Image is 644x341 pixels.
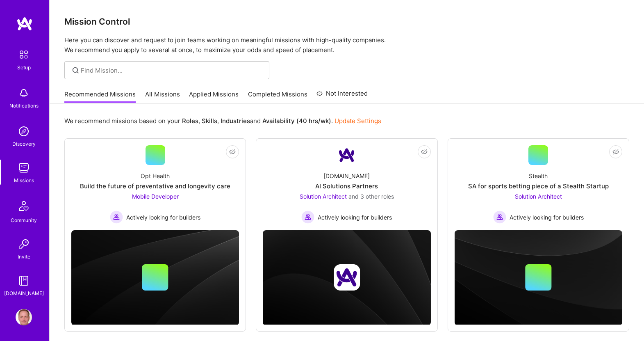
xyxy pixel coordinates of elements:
img: Actively looking for builders [110,211,123,224]
a: Completed Missions [248,90,307,103]
a: Update Settings [335,117,381,125]
img: discovery [16,123,32,140]
img: User Avatar [16,309,32,325]
a: Recommended Missions [64,90,136,103]
img: cover [455,230,622,325]
a: Not Interested [316,89,368,103]
i: icon EyeClosed [229,149,236,155]
div: Discovery [12,140,36,148]
span: and 3 other roles [348,193,394,200]
img: Actively looking for builders [493,211,506,224]
input: Find Mission... [81,66,263,75]
div: Build the future of preventative and longevity care [80,182,230,190]
div: [DOMAIN_NAME] [323,172,370,180]
b: Skills [202,117,217,125]
img: logo [16,16,33,31]
div: Stealth [529,172,548,180]
i: icon EyeClosed [421,149,428,155]
div: SA for sports betting piece of a Stealth Startup [468,182,609,190]
img: Invite [16,236,32,252]
div: AI Solutions Partners [315,182,378,190]
p: We recommend missions based on your , , and . [64,117,381,125]
span: Actively looking for builders [510,213,584,222]
div: Invite [18,252,30,261]
img: cover [71,230,239,325]
img: Actively looking for builders [301,211,314,224]
i: icon SearchGrey [71,66,80,75]
span: Actively looking for builders [126,213,200,222]
a: Applied Missions [189,90,239,103]
img: teamwork [16,160,32,176]
img: cover [263,230,430,325]
div: Setup [17,63,31,72]
span: Actively looking for builders [318,213,392,222]
b: Availability (40 hrs/wk) [262,117,331,125]
div: Opt Health [141,172,170,180]
span: Mobile Developer [132,193,179,200]
a: Company Logo[DOMAIN_NAME]AI Solutions PartnersSolution Architect and 3 other rolesActively lookin... [263,145,430,224]
img: Community [14,196,34,216]
div: Missions [14,176,34,185]
span: Solution Architect [300,193,347,200]
a: StealthSA for sports betting piece of a Stealth StartupSolution Architect Actively looking for bu... [455,145,622,224]
div: Community [11,216,37,224]
img: guide book [16,272,32,289]
img: bell [16,85,32,101]
i: icon EyeClosed [612,149,619,155]
img: setup [15,46,32,63]
a: User Avatar [14,309,34,325]
a: All Missions [145,90,180,103]
h3: Mission Control [64,16,629,27]
p: Here you can discover and request to join teams working on meaningful missions with high-quality ... [64,35,629,55]
img: Company logo [334,264,360,291]
img: Company Logo [337,145,357,165]
a: Opt HealthBuild the future of preventative and longevity careMobile Developer Actively looking fo... [71,145,239,224]
b: Industries [221,117,250,125]
b: Roles [182,117,198,125]
span: Solution Architect [515,193,562,200]
div: [DOMAIN_NAME] [4,289,44,298]
div: Notifications [9,101,39,110]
